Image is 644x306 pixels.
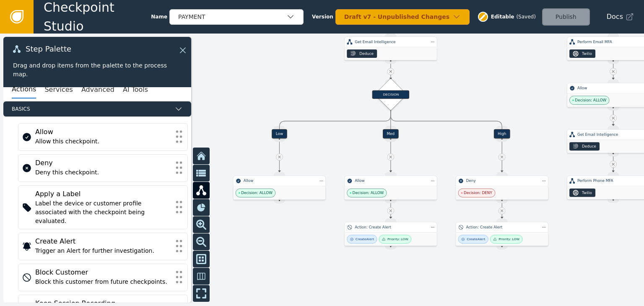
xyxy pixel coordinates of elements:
[26,45,71,53] span: Step Palette
[335,9,470,25] button: Draft v7 - Unpublished Changes
[35,199,171,226] div: Label the device or customer profile associated with the checkpoint being evaluated.
[35,246,171,255] div: Trigger an Alert for further investigation.
[464,190,492,196] span: Decision: DENY
[312,13,333,21] span: Version
[241,190,273,196] span: Decision: ALLOW
[169,9,304,25] button: PAYMENT
[123,81,148,99] button: AI Tools
[344,13,452,21] div: Draft v7 - Unpublished Changes
[35,277,171,286] div: Block this customer from future checkpoints.
[35,236,171,246] div: Create Alert
[607,12,623,22] span: Docs
[12,105,171,113] span: Basics
[582,144,596,149] div: Deduce
[466,178,538,184] div: Deny
[35,267,171,277] div: Block Customer
[178,13,286,21] div: PAYMENT
[81,81,114,99] button: Advanced
[35,158,171,168] div: Deny
[12,81,36,99] button: Actions
[151,13,167,21] span: Name
[44,81,73,99] button: Services
[499,237,519,242] div: Priority: LOW
[355,224,426,230] div: Action: Create Alert
[387,237,408,242] div: Priority: LOW
[582,51,592,56] div: Twilio
[372,90,409,99] div: DECISION
[35,189,171,199] div: Apply a Label
[353,190,384,196] span: Decision: ALLOW
[244,178,315,184] div: Allow
[516,13,535,21] div: ( Saved )
[359,51,374,56] div: Deduce
[355,39,426,44] div: Get Email Intelligence
[494,129,510,138] div: High
[272,129,287,138] div: Low
[466,224,538,230] div: Action: Create Alert
[13,61,182,79] div: Drag and drop items from the palette to the process map.
[35,168,171,177] div: Deny this checkpoint.
[356,237,374,242] div: Create Alert
[35,127,171,137] div: Allow
[607,12,634,22] a: Docs
[35,137,171,146] div: Allow this checkpoint.
[491,13,514,21] span: Editable
[575,98,606,103] span: Decision: ALLOW
[383,129,398,138] div: Med
[355,178,426,184] div: Allow
[582,190,592,195] div: Twilio
[467,237,485,242] div: Create Alert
